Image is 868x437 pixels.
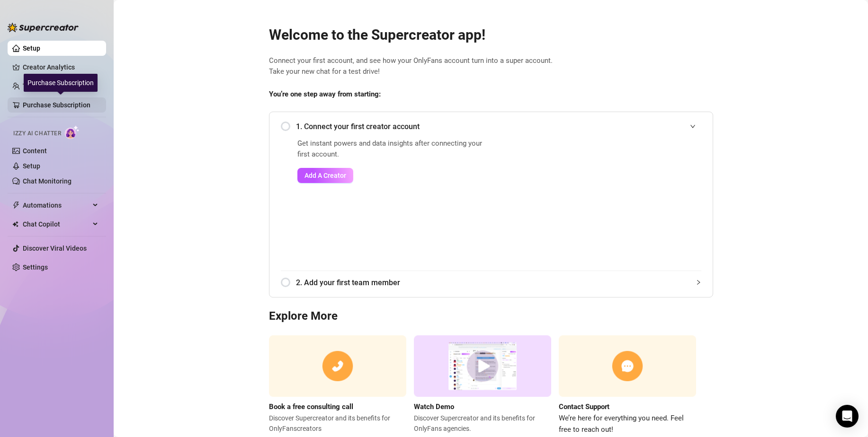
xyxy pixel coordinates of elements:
a: Book a free consulting callDiscover Supercreator and its benefits for OnlyFanscreators [269,335,406,435]
span: Chat Copilot [23,217,90,232]
a: Add A Creator [297,168,488,183]
span: expanded [690,123,696,129]
span: Automations [23,198,90,213]
img: AI Chatter [65,125,80,139]
span: 1. Connect your first creator account [296,121,701,132]
a: Discover Viral Videos [23,245,87,252]
span: 2. Add your first team member [296,277,701,288]
a: Content [23,147,47,155]
span: We’re here for everything you need. Feel free to reach out! [559,413,696,435]
span: Izzy AI Chatter [13,129,61,138]
strong: Watch Demo [414,402,454,411]
img: Chat Copilot [12,221,18,227]
h2: Welcome to the Supercreator app! [269,26,713,44]
iframe: Add Creators [512,138,701,259]
div: 2. Add your first team member [281,271,701,294]
div: Purchase Subscription [24,74,98,92]
strong: You’re one step away from starting: [269,90,381,98]
img: supercreator demo [414,335,551,397]
strong: Book a free consulting call [269,402,353,411]
a: Watch DemoDiscover Supercreator and its benefits for OnlyFans agencies. [414,335,551,435]
a: Purchase Subscription [23,97,98,113]
a: Setup [23,44,40,52]
div: 1. Connect your first creator account [281,115,701,138]
span: Get instant powers and data insights after connecting your first account. [297,138,488,160]
img: logo-BBDzfeDw.svg [8,23,79,32]
span: Connect your first account, and see how your OnlyFans account turn into a super account. Take you... [269,55,713,78]
h3: Explore More [269,309,713,324]
strong: Contact Support [559,402,609,411]
span: thunderbolt [12,201,20,209]
button: Add A Creator [297,168,353,183]
a: Setup [23,162,40,170]
span: Discover Supercreator and its benefits for OnlyFans creators [269,413,406,434]
span: Add A Creator [304,172,346,179]
a: Chat Monitoring [23,177,72,185]
a: Settings [23,263,48,271]
a: Team Analytics [23,82,69,90]
div: Open Intercom Messenger [836,405,859,428]
a: Creator Analytics [23,60,98,75]
img: consulting call [269,335,406,397]
img: contact support [559,335,696,397]
span: collapsed [696,280,701,285]
span: Discover Supercreator and its benefits for OnlyFans agencies. [414,413,551,434]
